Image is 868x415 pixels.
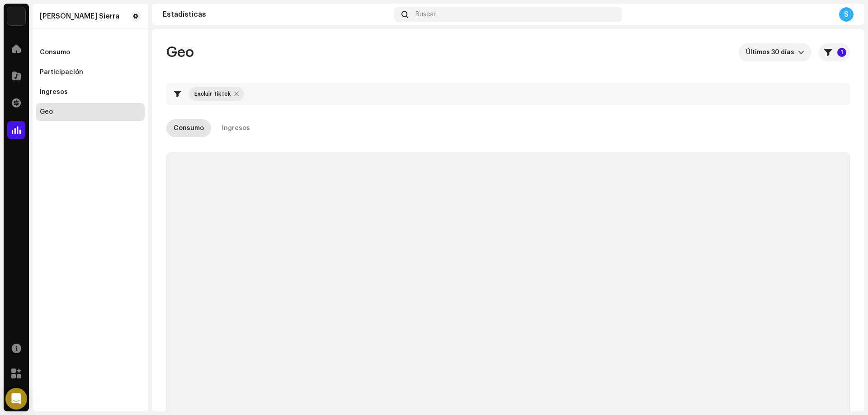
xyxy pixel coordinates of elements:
[36,103,145,121] re-m-nav-item: Geo
[5,388,27,410] div: Open Intercom Messenger
[819,43,850,61] button: 1
[36,83,145,101] re-m-nav-item: Ingresos
[40,13,119,20] div: Sara Bolivar Sierra
[746,43,798,61] span: Últimos 30 días
[166,43,194,61] span: Geo
[839,7,854,22] div: S
[163,11,391,18] div: Estadísticas
[40,49,70,56] div: Consumo
[222,119,250,137] div: Ingresos
[837,48,846,57] p-badge: 1
[174,119,204,137] div: Consumo
[36,43,145,61] re-m-nav-item: Consumo
[40,89,68,96] div: Ingresos
[415,11,436,18] span: Buscar
[40,108,53,116] div: Geo
[36,63,145,81] re-m-nav-item: Participación
[40,69,83,76] div: Participación
[7,7,25,25] img: 48257be4-38e1-423f-bf03-81300282f8d9
[194,90,231,98] div: Excluir TikTok
[798,43,804,61] div: dropdown trigger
